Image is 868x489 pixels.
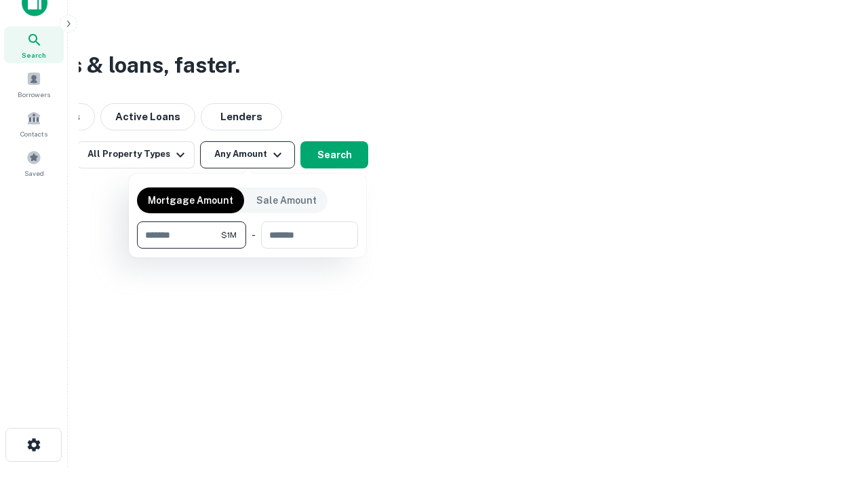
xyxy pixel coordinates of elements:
[800,380,868,446] iframe: Chat Widget
[252,221,256,249] div: -
[221,229,237,241] span: $1M
[148,193,233,208] p: Mortgage Amount
[256,193,317,208] p: Sale Amount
